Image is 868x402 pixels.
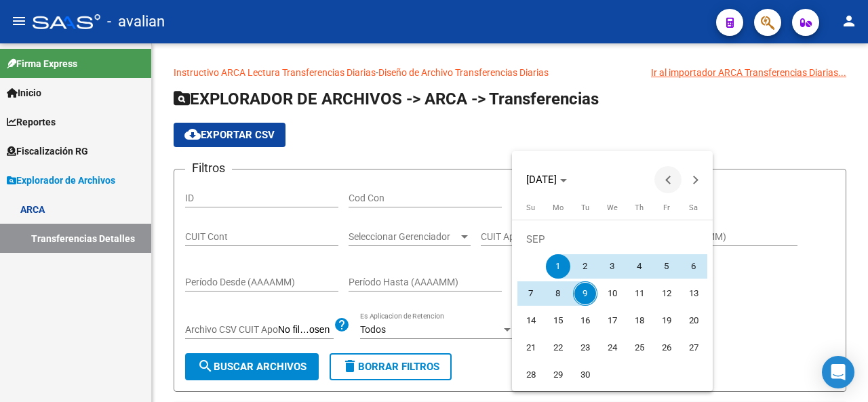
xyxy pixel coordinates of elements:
[599,307,626,334] button: September 17, 2025
[517,307,545,334] button: September 14, 2025
[517,226,707,253] td: SEP
[680,253,707,280] button: September 6, 2025
[663,203,670,212] span: Fr
[653,280,680,307] button: September 12, 2025
[519,281,543,306] span: 7
[545,307,572,334] button: September 15, 2025
[653,334,680,361] button: September 26, 2025
[682,166,709,193] button: Next month
[600,281,625,306] span: 10
[654,254,679,279] span: 5
[519,308,543,333] span: 14
[546,254,570,279] span: 1
[680,280,707,307] button: September 13, 2025
[627,336,652,360] span: 25
[545,280,572,307] button: September 8, 2025
[581,203,589,212] span: Tu
[546,363,570,387] span: 29
[654,281,679,306] span: 12
[627,308,652,333] span: 18
[626,253,653,280] button: September 4, 2025
[626,280,653,307] button: September 11, 2025
[545,361,572,388] button: September 29, 2025
[546,308,570,333] span: 15
[526,174,557,186] span: [DATE]
[654,308,679,333] span: 19
[573,254,597,279] span: 2
[654,336,679,360] span: 26
[627,281,652,306] span: 11
[526,203,535,212] span: Su
[572,334,599,361] button: September 23, 2025
[572,361,599,388] button: September 30, 2025
[680,307,707,334] button: September 20, 2025
[573,281,597,306] span: 9
[682,281,706,306] span: 13
[573,308,597,333] span: 16
[545,334,572,361] button: September 22, 2025
[517,361,545,388] button: September 28, 2025
[553,203,564,212] span: Mo
[599,334,626,361] button: September 24, 2025
[517,334,545,361] button: September 21, 2025
[573,336,597,360] span: 23
[546,281,570,306] span: 8
[682,254,706,279] span: 6
[653,253,680,280] button: September 5, 2025
[600,308,625,333] span: 17
[653,307,680,334] button: September 19, 2025
[545,253,572,280] button: September 1, 2025
[573,363,597,387] span: 30
[627,254,652,279] span: 4
[682,336,706,360] span: 27
[546,336,570,360] span: 22
[572,253,599,280] button: September 2, 2025
[572,307,599,334] button: September 16, 2025
[689,203,698,212] span: Sa
[607,203,618,212] span: We
[626,307,653,334] button: September 18, 2025
[600,336,625,360] span: 24
[600,254,625,279] span: 3
[519,363,543,387] span: 28
[599,280,626,307] button: September 10, 2025
[635,203,644,212] span: Th
[572,280,599,307] button: September 9, 2025
[626,334,653,361] button: September 25, 2025
[599,253,626,280] button: September 3, 2025
[517,280,545,307] button: September 7, 2025
[654,166,682,193] button: Previous month
[521,167,572,192] button: Choose month and year
[519,336,543,360] span: 21
[680,334,707,361] button: September 27, 2025
[682,308,706,333] span: 20
[822,356,854,388] div: Open Intercom Messenger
